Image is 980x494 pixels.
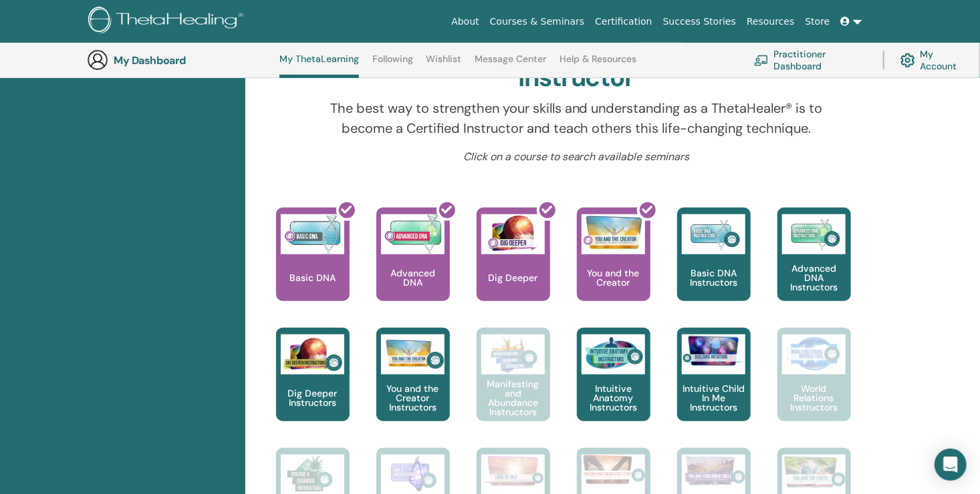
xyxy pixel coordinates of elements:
[677,208,751,328] a: Basic DNA Instructors Basic DNA Instructors
[481,214,545,254] img: Dig Deeper
[87,49,108,71] img: generic-user-icon.jpg
[577,328,650,448] a: Intuitive Anatomy Instructors Intuitive Anatomy Instructors
[782,455,846,489] img: You and the Earth Instructors
[777,384,851,412] p: World Relations Instructors
[281,214,344,254] img: Basic DNA
[777,208,851,328] a: Advanced DNA Instructors Advanced DNA Instructors
[577,208,650,328] a: You and the Creator You and the Creator
[677,328,751,448] a: Intuitive Child In Me Instructors Intuitive Child In Me Instructors
[322,149,831,165] p: Click on a course to search available seminars
[426,53,462,75] a: Wishlist
[754,45,867,75] a: Practitioner Dashboard
[682,334,745,367] img: Intuitive Child In Me Instructors
[281,334,344,375] img: Dig Deeper Instructors
[276,208,350,328] a: Basic DNA Basic DNA
[777,328,851,448] a: World Relations Instructors World Relations Instructors
[590,9,657,34] a: Certification
[376,384,450,412] p: You and the Creator Instructors
[372,53,413,75] a: Following
[782,214,846,254] img: Advanced DNA Instructors
[741,9,800,34] a: Resources
[446,9,484,34] a: About
[381,214,445,254] img: Advanced DNA
[777,264,851,292] p: Advanced DNA Instructors
[376,208,450,328] a: Advanced DNA Advanced DNA
[481,334,545,375] img: Manifesting and Abundance Instructors
[900,45,968,75] a: My Account
[582,214,645,251] img: You and the Creator
[935,449,967,481] div: Open Intercom Messenger
[477,379,550,417] p: Manifesting and Abundance Instructors
[276,328,350,448] a: Dig Deeper Instructors Dig Deeper Instructors
[322,98,831,138] p: The best way to strengthen your skills and understanding as a ThetaHealer® is to become a Certifi...
[800,9,836,34] a: Store
[582,334,645,375] img: Intuitive Anatomy Instructors
[577,268,650,287] p: You and the Creator
[582,455,645,485] img: You and Your Significant Other Instructors
[475,53,546,75] a: Message Center
[577,384,650,412] p: Intuitive Anatomy Instructors
[518,63,635,93] h2: Instructor
[276,389,350,407] p: Dig Deeper Instructors
[485,9,590,34] a: Courses & Seminars
[381,334,445,375] img: You and the Creator Instructors
[114,54,247,67] h3: My Dashboard
[782,334,846,375] img: World Relations Instructors
[477,208,550,328] a: Dig Deeper Dig Deeper
[376,268,450,287] p: Advanced DNA
[560,53,636,75] a: Help & Resources
[483,273,543,282] p: Dig Deeper
[658,9,741,34] a: Success Stories
[481,455,545,487] img: Love of Self Instructors
[677,384,751,412] p: Intuitive Child In Me Instructors
[677,268,751,287] p: Basic DNA Instructors
[279,53,359,78] a: My ThetaLearning
[477,328,550,448] a: Manifesting and Abundance Instructors Manifesting and Abundance Instructors
[682,455,745,487] img: You and Your Inner Circle Instructors
[88,7,248,37] img: logo.png
[682,214,745,254] img: Basic DNA Instructors
[754,55,769,65] img: chalkboard-teacher.svg
[900,50,915,71] img: cog.svg
[376,328,450,448] a: You and the Creator Instructors You and the Creator Instructors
